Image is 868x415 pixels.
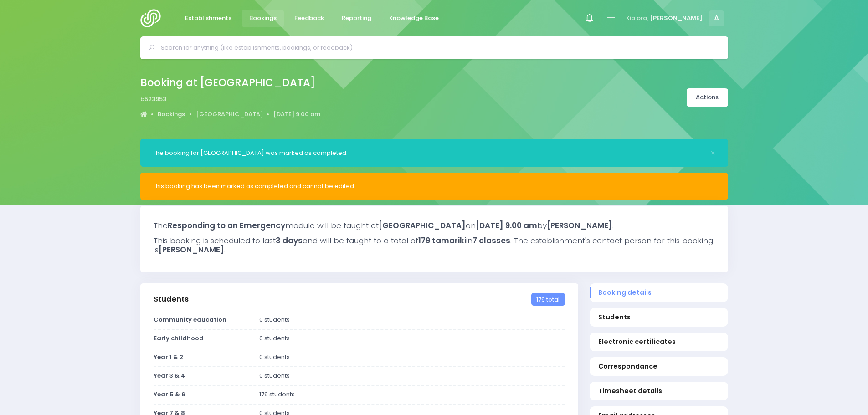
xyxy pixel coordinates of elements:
[154,334,204,343] strong: Early childhood
[253,334,570,343] div: 0 students
[626,14,648,23] span: Kia ora,
[334,10,379,27] a: Reporting
[276,235,303,246] strong: 3 days
[253,353,570,362] div: 0 students
[547,220,612,231] strong: [PERSON_NAME]
[342,14,371,23] span: Reporting
[531,293,565,306] span: 179 total
[598,288,719,297] span: Booking details
[253,390,570,399] div: 179 students
[590,357,728,376] a: Correspondance
[168,220,285,231] strong: Responding to an Emergency
[196,110,263,119] a: [GEOGRAPHIC_DATA]
[159,244,224,255] strong: [PERSON_NAME]
[154,371,185,380] strong: Year 3 & 4
[154,353,183,361] strong: Year 1 & 2
[158,110,185,119] a: Bookings
[382,10,447,27] a: Knowledge Base
[153,149,704,158] div: The booking for [GEOGRAPHIC_DATA] was marked as completed.
[379,220,466,231] strong: [GEOGRAPHIC_DATA]
[253,315,570,324] div: 0 students
[418,235,466,246] strong: 179 tamariki
[590,333,728,351] a: Electronic certificates
[140,77,315,89] h2: Booking at [GEOGRAPHIC_DATA]
[598,313,719,322] span: Students
[253,371,570,380] div: 0 students
[590,308,728,327] a: Students
[154,390,185,399] strong: Year 5 & 6
[185,14,231,23] span: Establishments
[294,14,324,23] span: Feedback
[153,182,716,191] div: This booking has been marked as completed and cannot be edited.
[249,14,277,23] span: Bookings
[389,14,439,23] span: Knowledge Base
[650,14,703,23] span: [PERSON_NAME]
[273,110,320,119] a: [DATE] 9.00 am
[154,295,189,304] h3: Students
[154,236,715,255] h3: This booking is scheduled to last and will be taught to a total of in . The establishment's conta...
[598,386,719,396] span: Timesheet details
[590,382,728,400] a: Timesheet details
[590,283,728,302] a: Booking details
[161,41,715,55] input: Search for anything (like establishments, bookings, or feedback)
[140,9,166,27] img: Logo
[476,220,537,231] strong: [DATE] 9.00 am
[287,10,332,27] a: Feedback
[178,10,239,27] a: Establishments
[242,10,284,27] a: Bookings
[473,235,510,246] strong: 7 classes
[598,362,719,371] span: Correspondance
[154,315,226,324] strong: Community education
[140,95,166,104] span: b523953
[687,88,728,107] a: Actions
[710,150,716,156] button: Close
[154,221,715,230] h3: The module will be taught at on by .
[709,10,724,26] span: A
[598,337,719,347] span: Electronic certificates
